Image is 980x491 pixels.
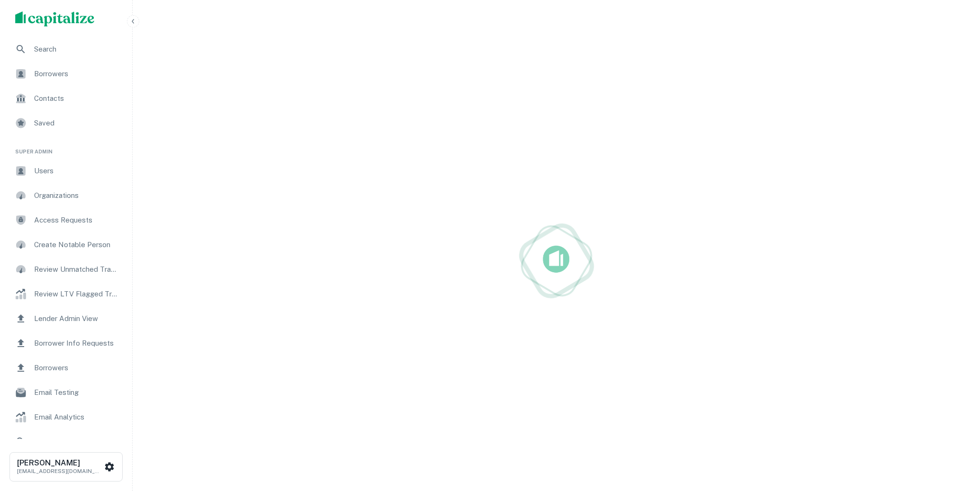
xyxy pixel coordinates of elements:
img: capitalize-logo.png [15,11,95,27]
a: Saved [8,112,125,134]
span: Organizations [34,190,119,201]
span: Borrowers [34,362,119,374]
a: Borrowers [8,357,125,379]
span: SOS Search [34,436,119,447]
span: Access Requests [34,214,119,226]
a: Email Analytics [8,406,125,429]
li: Super Admin [8,136,125,160]
a: Borrowers [8,62,125,85]
button: [PERSON_NAME][EMAIL_ADDRESS][DOMAIN_NAME] [9,452,123,482]
span: Review LTV Flagged Transactions [34,288,119,300]
a: Borrower Info Requests [8,332,125,355]
span: Review Unmatched Transactions [34,264,119,275]
a: Organizations [8,184,125,207]
a: SOS Search [8,430,125,453]
p: [EMAIL_ADDRESS][DOMAIN_NAME] [17,467,102,475]
a: Review Unmatched Transactions [8,258,125,281]
a: Review LTV Flagged Transactions [8,283,125,305]
a: Lender Admin View [8,307,125,330]
span: Lender Admin View [34,313,119,324]
span: Search [34,44,119,55]
a: Contacts [8,87,125,110]
span: Email Testing [34,387,119,398]
a: Users [8,160,125,182]
a: Email Testing [8,381,125,404]
span: Create Notable Person [34,239,119,250]
span: Users [34,165,119,177]
span: Borrower Info Requests [34,338,119,349]
a: Search [8,38,125,61]
iframe: Chat Widget [933,415,980,461]
span: Email Analytics [34,411,119,423]
span: Contacts [34,93,119,104]
a: Create Notable Person [8,233,125,256]
h6: [PERSON_NAME] [17,459,102,467]
a: Access Requests [8,209,125,232]
span: Borrowers [34,68,119,80]
span: Saved [34,117,119,129]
